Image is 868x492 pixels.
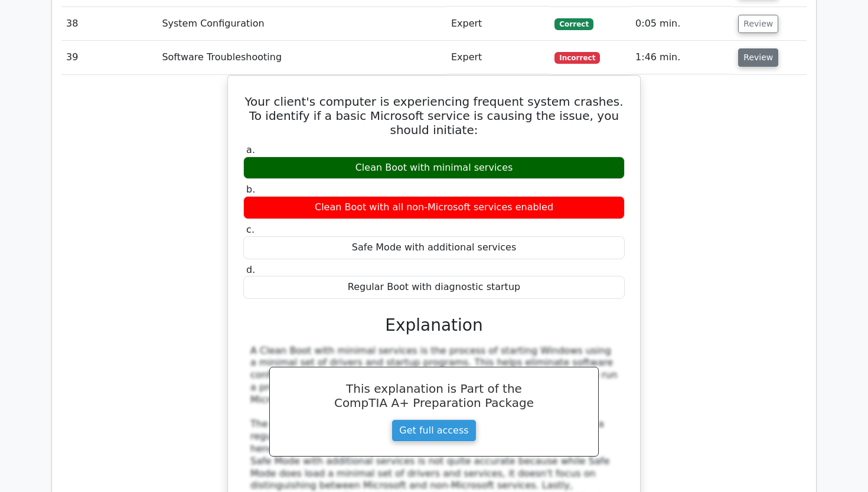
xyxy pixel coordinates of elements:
div: Regular Boot with diagnostic startup [243,276,625,299]
td: Software Troubleshooting [157,41,446,74]
a: Get full access [391,419,476,442]
button: Review [738,48,778,67]
span: b. [246,184,255,195]
span: Incorrect [554,52,600,64]
div: Clean Boot with minimal services [243,157,625,180]
td: Expert [446,41,550,74]
h3: Explanation [250,315,618,335]
td: System Configuration [157,7,446,41]
td: Expert [446,7,550,41]
h5: Your client's computer is experiencing frequent system crashes. To identify if a basic Microsoft ... [242,95,626,137]
td: 38 [61,7,157,41]
td: 39 [61,41,157,74]
td: 0:05 min. [631,7,733,41]
div: Safe Mode with additional services [243,236,625,259]
span: d. [246,264,255,275]
span: Correct [554,18,593,30]
div: Clean Boot with all non-Microsoft services enabled [243,196,625,219]
span: c. [246,224,254,235]
span: a. [246,144,255,155]
button: Review [738,15,778,33]
td: 1:46 min. [631,41,733,74]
